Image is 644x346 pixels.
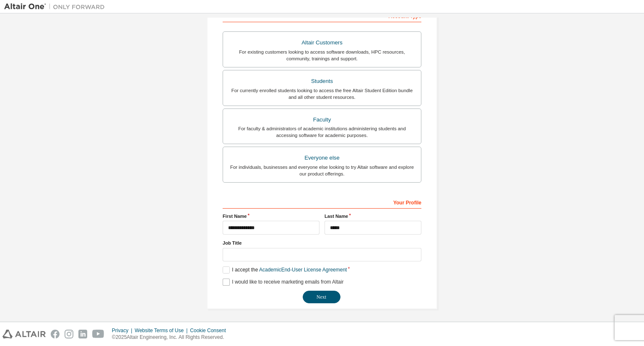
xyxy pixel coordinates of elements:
div: For existing customers looking to access software downloads, HPC resources, community, trainings ... [228,49,416,62]
div: Privacy [112,327,135,334]
div: For faculty & administrators of academic institutions administering students and accessing softwa... [228,125,416,139]
img: Altair One [4,3,109,11]
div: Altair Customers [228,37,416,49]
label: Last Name [325,213,421,219]
img: instagram.svg [65,330,73,338]
div: Students [228,75,416,87]
div: Your Profile [223,195,421,209]
label: Job Title [223,240,421,246]
img: youtube.svg [92,330,104,338]
button: Next [303,291,340,303]
p: © 2025 Altair Engineering, Inc. All Rights Reserved. [112,334,231,341]
div: For currently enrolled students looking to access the free Altair Student Edition bundle and all ... [228,87,416,101]
div: Website Terms of Use [135,327,190,334]
label: I would like to receive marketing emails from Altair [223,279,343,286]
img: altair_logo.svg [3,330,46,338]
a: Academic End-User License Agreement [259,267,347,273]
label: I accept the [223,266,347,274]
div: Faculty [228,114,416,126]
div: For individuals, businesses and everyone else looking to try Altair software and explore our prod... [228,164,416,177]
img: linkedin.svg [78,330,87,338]
label: First Name [223,213,319,219]
img: facebook.svg [51,330,60,338]
div: Cookie Consent [190,327,231,334]
div: Everyone else [228,152,416,164]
